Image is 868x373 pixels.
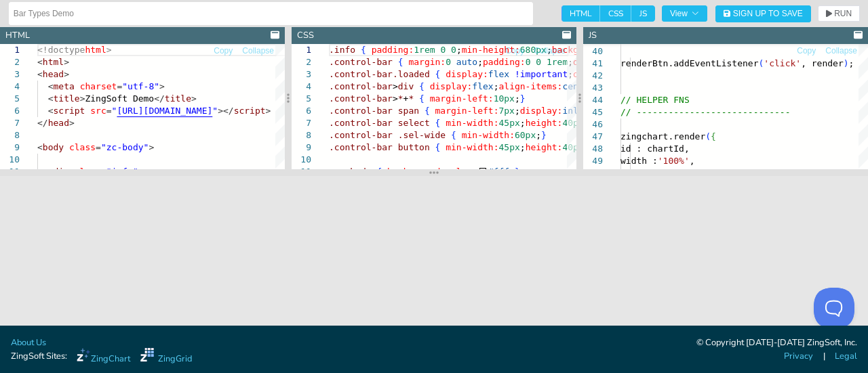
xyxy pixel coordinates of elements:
[589,29,597,42] div: JS
[37,118,48,128] span: </
[419,93,425,104] span: {
[562,118,583,128] span: 40px
[154,93,165,104] span: </
[784,350,813,363] a: Privacy
[446,118,498,128] span: min-width:
[414,45,435,55] span: 1rem
[801,58,844,68] span: , render
[361,45,366,55] span: {
[494,81,499,91] span: ;
[440,45,446,55] span: 0
[393,81,398,91] span: >
[515,69,568,79] span: !important
[733,9,803,18] span: Sign Up to Save
[562,81,594,91] span: center
[403,93,409,104] span: +
[329,106,393,116] span: .control-bar
[509,167,515,177] span: ;
[329,45,355,55] span: .info
[663,168,679,178] span: 600
[43,142,64,152] span: body
[541,130,547,140] span: }
[106,167,138,177] span: "info"
[488,69,509,79] span: flex
[705,131,711,141] span: (
[488,167,509,177] span: #fff
[48,81,54,91] span: <
[69,118,75,128] span: >
[64,69,69,79] span: >
[53,167,68,177] span: div
[583,94,603,106] div: 44
[456,57,477,67] span: auto
[620,58,759,68] span: renderBtn.addEventListener
[242,47,274,55] span: Collapse
[329,118,393,128] span: .control-bar
[583,131,603,143] div: 47
[376,167,382,177] span: {
[583,45,603,58] div: 40
[37,69,43,79] span: <
[472,81,493,91] span: flex
[825,47,857,55] span: Collapse
[117,81,122,91] span: =
[533,45,566,58] button: Collapse
[234,106,266,116] span: script
[408,57,446,67] span: margin:
[690,156,695,166] span: ,
[620,168,663,178] span: height :
[583,155,603,167] div: 49
[53,93,79,104] span: title
[329,69,430,79] span: .control-bar.loaded
[446,57,451,67] span: 0
[393,93,398,104] span: >
[398,57,403,67] span: {
[53,106,85,116] span: script
[149,142,154,152] span: >
[5,29,30,42] div: HTML
[583,58,603,70] div: 41
[715,5,811,22] button: Sign Up to Save
[515,93,520,104] span: ;
[583,106,603,118] div: 45
[505,45,525,58] button: Copy
[498,81,562,91] span: align-items:
[122,81,159,91] span: "utf-8"
[329,142,393,152] span: .control-bar
[297,29,314,42] div: CSS
[90,106,106,116] span: src
[77,348,130,366] a: ZingChart
[446,69,488,79] span: display:
[292,141,311,154] div: 9
[329,57,393,67] span: .control-bar
[48,106,54,116] span: <
[620,95,690,105] span: // HELPER FNS
[435,142,441,152] span: {
[462,45,520,55] span: min-height:
[329,93,393,104] span: .control-bar
[600,5,631,22] span: CSS
[818,5,860,22] button: RUN
[292,117,311,129] div: 7
[398,106,419,116] span: span
[662,5,707,22] button: View
[213,45,233,58] button: Copy
[435,69,441,79] span: {
[101,142,149,152] span: "zc-body"
[218,106,233,116] span: ></
[138,167,144,177] span: >
[398,81,414,91] span: div
[292,129,311,141] div: 8
[520,106,563,116] span: display:
[849,58,854,68] span: ;
[631,5,655,22] span: JS
[14,3,528,24] input: Untitled Demo
[292,56,311,68] div: 2
[796,45,816,58] button: Copy
[212,106,218,116] span: "
[797,47,816,55] span: Copy
[505,47,524,55] span: Copy
[561,5,655,22] div: checkbox-group
[425,106,430,116] span: {
[620,131,705,141] span: zingchart.render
